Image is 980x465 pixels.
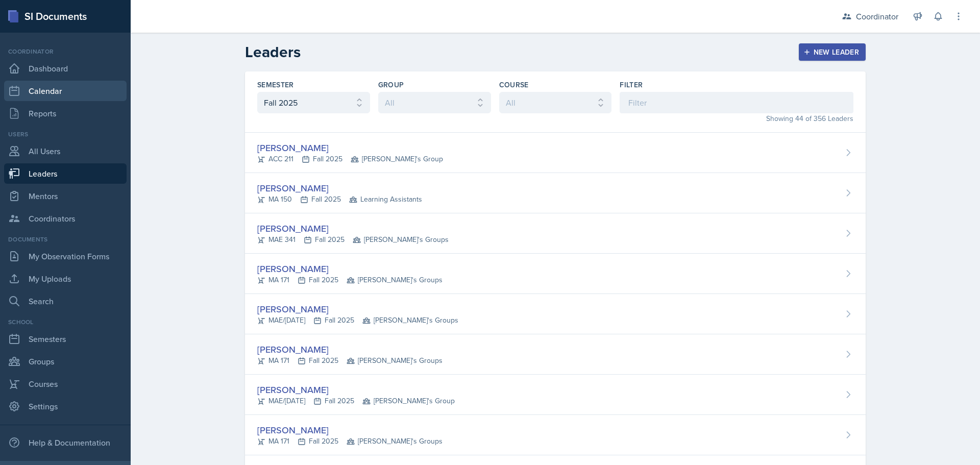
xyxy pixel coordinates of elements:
[4,141,127,161] a: All Users
[245,213,866,254] a: [PERSON_NAME] MAE 341Fall 2025 [PERSON_NAME]'s Groups
[245,334,866,375] a: [PERSON_NAME] MA 171Fall 2025 [PERSON_NAME]'s Groups
[347,355,443,366] span: [PERSON_NAME]'s Groups
[351,154,443,164] span: [PERSON_NAME]'s Group
[856,10,898,22] div: Coordinator
[257,436,443,447] div: MA 171 Fall 2025
[257,355,443,366] div: MA 171 Fall 2025
[4,130,127,139] div: Users
[4,246,127,266] a: My Observation Forms
[799,43,866,61] button: New Leader
[4,351,127,372] a: Groups
[257,234,449,245] div: MAE 341 Fall 2025
[257,262,443,276] div: [PERSON_NAME]
[4,186,127,206] a: Mentors
[257,383,455,397] div: [PERSON_NAME]
[4,208,127,229] a: Coordinators
[257,154,443,164] div: ACC 211 Fall 2025
[257,315,458,326] div: MAE/[DATE] Fall 2025
[620,113,853,124] div: Showing 44 of 356 Leaders
[245,375,866,415] a: [PERSON_NAME] MAE/[DATE]Fall 2025 [PERSON_NAME]'s Group
[4,396,127,417] a: Settings
[257,342,443,356] div: [PERSON_NAME]
[347,275,443,285] span: [PERSON_NAME]'s Groups
[257,194,422,205] div: MA 150 Fall 2025
[257,396,455,406] div: MAE/[DATE] Fall 2025
[4,103,127,124] a: Reports
[257,222,449,235] div: [PERSON_NAME]
[805,48,860,56] div: New Leader
[499,80,529,90] label: Course
[4,329,127,349] a: Semesters
[257,141,443,155] div: [PERSON_NAME]
[620,92,853,113] input: Filter
[362,315,458,326] span: [PERSON_NAME]'s Groups
[4,317,127,327] div: School
[4,81,127,101] a: Calendar
[349,194,422,205] span: Learning Assistants
[257,181,422,195] div: [PERSON_NAME]
[245,294,866,334] a: [PERSON_NAME] MAE/[DATE]Fall 2025 [PERSON_NAME]'s Groups
[245,133,866,173] a: [PERSON_NAME] ACC 211Fall 2025 [PERSON_NAME]'s Group
[245,43,301,61] h2: Leaders
[257,423,443,437] div: [PERSON_NAME]
[620,80,643,90] label: Filter
[4,268,127,289] a: My Uploads
[4,374,127,394] a: Courses
[353,234,449,245] span: [PERSON_NAME]'s Groups
[362,396,455,406] span: [PERSON_NAME]'s Group
[378,80,404,90] label: Group
[4,235,127,244] div: Documents
[4,432,127,453] div: Help & Documentation
[4,58,127,79] a: Dashboard
[245,254,866,294] a: [PERSON_NAME] MA 171Fall 2025 [PERSON_NAME]'s Groups
[245,173,866,213] a: [PERSON_NAME] MA 150Fall 2025 Learning Assistants
[4,163,127,184] a: Leaders
[257,275,443,285] div: MA 171 Fall 2025
[347,436,443,447] span: [PERSON_NAME]'s Groups
[4,47,127,56] div: Coordinator
[257,80,294,90] label: Semester
[245,415,866,455] a: [PERSON_NAME] MA 171Fall 2025 [PERSON_NAME]'s Groups
[257,302,458,316] div: [PERSON_NAME]
[4,291,127,311] a: Search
